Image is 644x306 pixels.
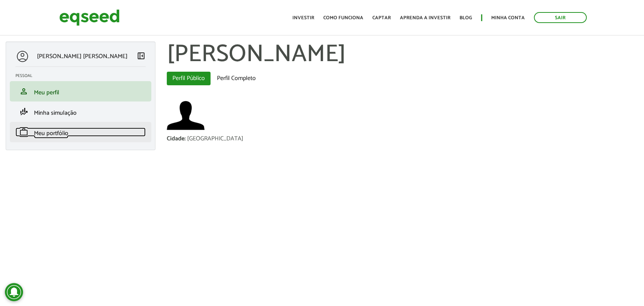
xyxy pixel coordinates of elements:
span: left_panel_close [137,51,146,60]
div: Cidade [167,136,187,142]
span: : [184,134,186,144]
a: workMeu portfólio [15,128,146,137]
a: Blog [460,15,472,20]
img: EqSeed [59,8,120,28]
span: finance_mode [19,107,28,116]
span: work [19,128,28,137]
p: [PERSON_NAME] [PERSON_NAME] [37,53,128,60]
h1: [PERSON_NAME] [167,42,638,68]
a: Como funciona [323,15,363,20]
a: personMeu perfil [15,87,146,96]
a: Colapsar menu [137,51,146,62]
li: Meu portfólio [10,122,151,142]
span: Meu perfil [34,88,59,98]
a: Sair [534,12,587,23]
a: Perfil Público [167,72,211,85]
a: Aprenda a investir [400,15,450,20]
a: Investir [292,15,314,20]
span: Meu portfólio [34,128,68,138]
a: Captar [372,15,391,20]
li: Meu perfil [10,81,151,101]
a: finance_modeMinha simulação [15,107,146,116]
span: person [19,87,28,96]
span: Minha simulação [34,108,77,118]
li: Minha simulação [10,101,151,122]
h2: Pessoal [15,74,151,78]
img: Foto de Nizam Omari [167,97,204,134]
a: Perfil Completo [211,72,261,85]
a: Ver perfil do usuário. [167,97,204,134]
a: Minha conta [491,15,525,20]
div: [GEOGRAPHIC_DATA] [187,136,243,142]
